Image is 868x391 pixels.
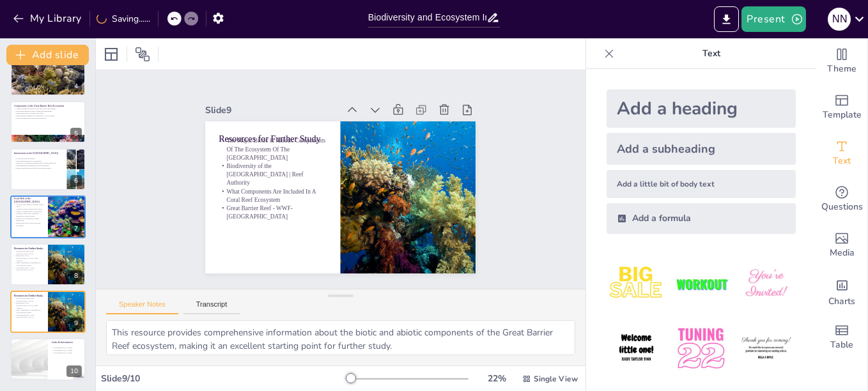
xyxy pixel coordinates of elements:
span: Questions [821,200,863,214]
div: Layout [101,44,121,65]
span: Template [823,108,862,122]
p: Great Barrier Reef - WWF-[GEOGRAPHIC_DATA] [14,314,44,318]
div: 7 [70,223,82,234]
p: Fish and invertebrates cycle nutrients. [14,160,63,162]
p: Biodiversity of the [GEOGRAPHIC_DATA] | Reef Authority [353,159,463,195]
img: 3.jpeg [736,254,796,314]
p: Resources for Further Study [14,246,44,250]
button: Add slide [6,45,89,65]
p: [PERSON_NAME] and seagrass protect young marine life. [14,162,63,165]
div: Add a formula [607,203,796,234]
button: Speaker Notes [106,300,178,314]
p: The Major Biotic & Abiotic Components Of The Ecosystem Of The [GEOGRAPHIC_DATA] [14,247,44,254]
p: Biodiversity of the [GEOGRAPHIC_DATA] | Reef Authority [14,302,44,309]
p: The ecosystem relies on various interdependent species. [14,66,82,69]
div: Add a heading [607,89,796,128]
p: Text [619,38,803,69]
div: 6 [70,175,82,187]
span: Theme [827,62,856,76]
p: Healthy interactions are vital for ecosystem stability. [14,167,63,169]
p: The food web consists of various trophic levels. [14,203,44,208]
div: 10 [66,365,82,377]
div: Slide 9 [350,229,483,255]
p: Biodiversity of the [GEOGRAPHIC_DATA] | Reef Authority [14,254,44,261]
div: 4 [10,53,86,95]
p: Bacteria and plants are vital in nutrient cycling. [14,65,82,67]
p: The Major Biotic & Abiotic Components Of The Ecosystem Of The [GEOGRAPHIC_DATA] [14,295,44,302]
textarea: This resource provides comprehensive information about the biotic and abiotic components of the G... [106,320,575,355]
p: Interactions create a complex web of life. [14,112,82,114]
p: What Components Are Included In A Coral Reef Ecosystem [14,309,44,314]
p: Great Barrier Reef - WWF-[GEOGRAPHIC_DATA] [14,266,44,271]
span: Position [135,47,150,62]
div: 22 % [481,372,512,385]
p: Corals host algae for energy. [14,157,63,160]
div: 10 [10,338,86,380]
div: 8 [10,243,86,286]
p: The ecosystem thrives on its rich biodiversity. [14,117,82,119]
button: Export to PowerPoint [714,6,739,32]
span: Table [830,338,853,352]
p: [URL][DOMAIN_NAME] [52,349,82,351]
img: 2.jpeg [671,254,731,314]
p: Links & Information [52,340,82,344]
p: Resources for Further Study [14,294,44,298]
p: Energy flow is illustrated through interactions. [14,217,44,222]
div: Change the overall theme [816,38,867,84]
p: Producers convert sunlight into energy. [14,208,44,211]
div: Add images, graphics, shapes or video [816,222,867,268]
div: 8 [70,270,82,282]
div: 9 [10,291,86,333]
div: 4 [70,80,82,92]
div: Get real-time input from your audience [816,176,867,222]
button: My Library [10,8,87,29]
p: Non-living elements create a conducive environment. [14,110,82,112]
span: Text [833,154,851,168]
p: Food Web of the [GEOGRAPHIC_DATA] [14,197,44,204]
p: What Components Are Included In A Coral Reef Ecosystem [14,261,44,266]
p: Each species plays a vital role in the ecosystem. [14,222,44,227]
p: Great Barrier Reef - WWF-[GEOGRAPHIC_DATA] [350,126,459,154]
p: [URL][DOMAIN_NAME] [52,346,82,349]
p: Components of the Great Barrier Reef Ecosystem [14,103,82,107]
div: Add charts and graphs [816,268,867,314]
div: Slide 9 / 10 [101,372,346,385]
div: 5 [10,101,86,143]
p: Interdependencies maintain ecosystem resilience. [14,164,63,167]
div: Add a subheading [607,133,796,165]
img: 5.jpeg [671,319,731,378]
p: The Major Biotic & Abiotic Components Of The Ecosystem Of The [GEOGRAPHIC_DATA] [356,185,466,221]
div: Add ready made slides [816,84,867,130]
p: Primary consumers feed on producers. [14,210,44,213]
p: Interactions in the [GEOGRAPHIC_DATA] [14,151,63,155]
p: Secondary and tertiary consumers maintain ecological balance. [14,213,44,217]
p: What Components Are Included In A Coral Reef Ecosystem [352,142,461,171]
div: Add a table [816,314,867,360]
div: 9 [70,318,82,329]
div: Saving...... [97,13,150,25]
p: Environmental changes pose challenges to the ecosystem. [14,114,82,117]
img: 4.jpeg [607,319,666,378]
button: Present [741,6,805,32]
button: N N [828,6,851,32]
button: Transcript [183,300,240,314]
span: Single View [534,374,578,384]
div: N N [828,8,851,31]
div: Add text boxes [816,130,867,176]
span: Media [830,246,855,260]
img: 1.jpeg [607,254,666,314]
p: [URL][DOMAIN_NAME] [52,351,82,354]
p: Living components include corals, fish, algae, and seagrass. [14,107,82,110]
div: 6 [10,148,86,190]
input: Insert title [368,8,486,27]
div: 7 [10,195,86,238]
p: Resources for Further Study [358,201,467,225]
div: Add a little bit of body text [607,170,796,198]
span: Charts [828,295,855,309]
img: 6.jpeg [736,319,796,378]
div: 5 [70,128,82,139]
